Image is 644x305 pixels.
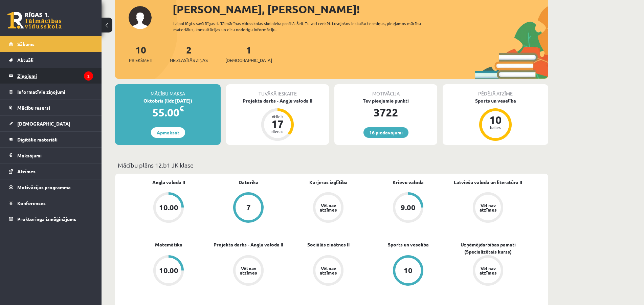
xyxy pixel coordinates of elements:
[84,71,93,81] i: 2
[17,216,76,222] span: Proktoringa izmēģinājums
[307,241,350,248] a: Sociālās zinātnes II
[443,84,548,97] div: Pēdējā atzīme
[368,192,448,224] a: 9.00
[9,68,93,84] a: Ziņojumi2
[485,125,506,129] div: balles
[9,100,93,115] a: Mācību resursi
[401,204,416,211] div: 9.00
[173,1,548,17] div: [PERSON_NAME], [PERSON_NAME]!
[226,97,329,104] div: Projekta darbs - Angļu valoda II
[129,44,152,64] a: 10Priekšmeti
[368,255,448,287] a: 10
[155,241,182,248] a: Matemātika
[17,84,93,100] legend: Informatīvie ziņojumi
[173,20,433,32] div: Laipni lūgts savā Rīgas 1. Tālmācības vidusskolas skolnieka profilā. Šeit Tu vari redzēt tuvojošo...
[226,97,329,142] a: Projekta darbs - Angļu valoda II Atlicis 17 dienas
[159,204,178,211] div: 10.00
[485,114,506,125] div: 10
[17,105,50,111] span: Mācību resursi
[129,255,208,287] a: 10.00
[448,255,528,287] a: Vēl nav atzīmes
[479,203,497,212] div: Vēl nav atzīmes
[159,267,178,274] div: 10.00
[152,179,185,186] a: Angļu valoda II
[225,44,272,64] a: 1[DEMOGRAPHIC_DATA]
[208,255,288,287] a: Vēl nav atzīmes
[17,41,35,47] span: Sākums
[9,52,93,68] a: Aktuāli
[443,97,548,142] a: Sports un veselība 10 balles
[319,266,338,275] div: Vēl nav atzīmes
[9,132,93,147] a: Digitālie materiāli
[170,57,208,64] span: Neizlasītās ziņas
[448,192,528,224] a: Vēl nav atzīmes
[9,116,93,131] a: [DEMOGRAPHIC_DATA]
[479,266,497,275] div: Vēl nav atzīmes
[9,36,93,52] a: Sākums
[115,84,221,97] div: Mācību maksa
[115,97,221,104] div: Oktobris (līdz [DATE])
[239,179,259,186] a: Datorika
[388,241,429,248] a: Sports un veselība
[309,179,348,186] a: Karjeras izglītība
[17,168,36,174] span: Atzīmes
[239,266,258,275] div: Vēl nav atzīmes
[151,127,185,138] a: Apmaksāt
[170,44,208,64] a: 2Neizlasītās ziņas
[17,136,58,143] span: Digitālie materiāli
[288,192,368,224] a: Vēl nav atzīmes
[226,84,329,97] div: Tuvākā ieskaite
[267,129,288,133] div: dienas
[334,84,437,97] div: Motivācija
[288,255,368,287] a: Vēl nav atzīmes
[9,148,93,163] a: Maksājumi
[334,104,437,121] div: 3722
[17,200,46,206] span: Konferences
[129,57,152,64] span: Priekšmeti
[9,84,93,100] a: Informatīvie ziņojumi
[17,148,93,163] legend: Maksājumi
[9,211,93,227] a: Proktoringa izmēģinājums
[448,241,528,255] a: Uzņēmējdarbības pamati (Specializētais kurss)
[17,184,71,190] span: Motivācijas programma
[454,179,522,186] a: Latviešu valoda un literatūra II
[319,203,338,212] div: Vēl nav atzīmes
[267,114,288,118] div: Atlicis
[393,179,424,186] a: Krievu valoda
[118,160,546,170] p: Mācību plāns 12.b1 JK klase
[443,97,548,104] div: Sports un veselība
[115,104,221,121] div: 55.00
[9,195,93,211] a: Konferences
[17,68,93,84] legend: Ziņojumi
[246,204,251,211] div: 7
[363,127,408,138] a: 16 piedāvājumi
[404,267,413,274] div: 10
[179,104,184,113] span: €
[208,192,288,224] a: 7
[334,97,437,104] div: Tev pieejamie punkti
[267,118,288,129] div: 17
[17,57,34,63] span: Aktuāli
[9,164,93,179] a: Atzīmes
[129,192,208,224] a: 10.00
[17,121,70,127] span: [DEMOGRAPHIC_DATA]
[225,57,272,64] span: [DEMOGRAPHIC_DATA]
[7,12,62,29] a: Rīgas 1. Tālmācības vidusskola
[9,179,93,195] a: Motivācijas programma
[214,241,283,248] a: Projekta darbs - Angļu valoda II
